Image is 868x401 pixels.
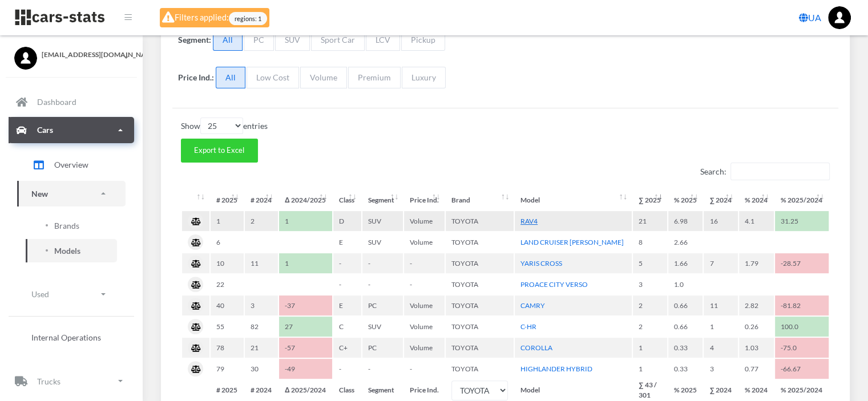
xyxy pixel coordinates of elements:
td: 1.79 [739,253,774,273]
td: 0.77 [739,359,774,379]
td: 22 [211,274,244,294]
td: 78 [211,338,244,358]
a: RAV4 [520,217,538,225]
th: ∑ 43 / 301 [633,380,667,400]
td: 21 [245,338,278,358]
th: Model: activate to sort column ascending [515,190,632,210]
p: Dashboard [37,95,76,109]
td: 1 [633,338,667,358]
td: SUV [362,211,403,231]
th: Brand: activate to sort column ascending [446,190,514,210]
td: 1 [211,211,244,231]
a: YARIS CROSS [520,259,562,268]
span: Luxury [402,67,446,88]
td: Volume [404,317,445,337]
span: Overview [54,159,88,171]
td: 79 [211,359,244,379]
td: E [333,295,361,315]
p: Cars [37,123,53,137]
th: Class: activate to sort column ascending [333,190,361,210]
td: Volume [404,232,445,252]
td: 1 [633,359,667,379]
th: # 2025 [211,380,244,400]
td: 0.33 [668,338,703,358]
td: 1.03 [739,338,774,358]
td: TOYOTA [446,295,514,315]
td: 2.82 [739,295,774,315]
td: 1.66 [668,253,703,273]
p: Trucks [37,374,60,388]
td: -28.57 [775,253,829,273]
td: TOYOTA [446,359,514,379]
span: regions: 1 [229,12,267,25]
span: Brands [54,220,79,232]
span: Models [54,245,80,257]
p: New [31,187,48,201]
td: TOYOTA [446,211,514,231]
td: - [404,253,445,273]
td: E [333,232,361,252]
th: Segment [362,380,403,400]
td: TOYOTA [446,274,514,294]
td: 4 [704,338,738,358]
td: - [333,274,361,294]
a: COROLLA [520,343,552,352]
th: %&nbsp;2025: activate to sort column ascending [668,190,703,210]
th: : activate to sort column ascending [182,190,209,210]
a: Dashboard [9,89,134,115]
td: D [333,211,361,231]
label: Segment: [178,34,211,46]
td: Volume [404,295,445,315]
td: - [362,359,403,379]
a: CAMRY [520,301,545,310]
td: -66.67 [775,359,829,379]
span: Volume [300,67,347,88]
td: - [333,359,361,379]
td: -75.0 [775,338,829,358]
td: 0.26 [739,317,774,337]
a: LAND CRUISER [PERSON_NAME] [520,238,624,246]
a: PROACE CITY VERSO [520,280,588,289]
a: HIGHLANDER HYBRID [520,364,592,373]
th: %&nbsp;2025/2024: activate to sort column ascending [775,190,829,210]
span: Sport Car [311,29,365,51]
td: 40 [211,295,244,315]
th: Price Ind.: activate to sort column ascending [404,190,445,210]
td: 1 [279,253,332,273]
td: TOYOTA [446,253,514,273]
button: Export to Excel [181,139,258,163]
th: ∑ 2024 [704,380,738,400]
a: Internal Operations [17,326,126,349]
span: SUV [275,29,310,51]
td: -37 [279,295,332,315]
td: C [333,317,361,337]
td: 100.0 [775,317,829,337]
span: Low Cost [247,67,299,88]
span: Internal Operations [31,331,101,343]
td: 0.66 [668,317,703,337]
th: % 2025 [668,380,703,400]
td: TOYOTA [446,338,514,358]
td: - [362,253,403,273]
td: TOYOTA [446,232,514,252]
a: [EMAIL_ADDRESS][DOMAIN_NAME] [14,47,128,60]
td: 3 [245,295,278,315]
th: #&nbsp;2025 : activate to sort column ascending [211,190,244,210]
td: 16 [704,211,738,231]
td: 8 [633,232,667,252]
th: %&nbsp;2024: activate to sort column ascending [739,190,774,210]
th: ∑&nbsp;2024: activate to sort column ascending [704,190,738,210]
label: Price Ind.: [178,71,214,83]
th: Δ 2025/2024 [279,380,332,400]
span: LCV [366,29,400,51]
td: - [404,274,445,294]
td: 1 [704,317,738,337]
td: 11 [704,295,738,315]
td: 7 [704,253,738,273]
td: SUV [362,317,403,337]
th: % 2024 [739,380,774,400]
th: Price Ind. [404,380,445,400]
td: 2 [633,317,667,337]
td: 21 [633,211,667,231]
img: ... [828,6,851,29]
